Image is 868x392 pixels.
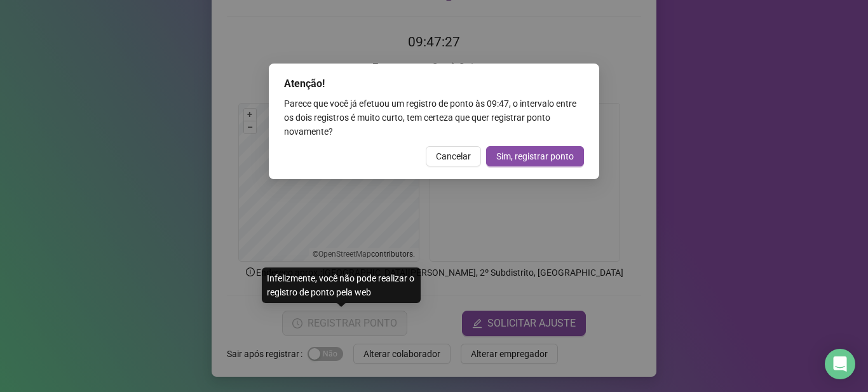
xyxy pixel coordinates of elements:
div: Infelizmente, você não pode realizar o registro de ponto pela web [262,267,421,303]
button: Cancelar [426,146,481,166]
span: Sim, registrar ponto [496,149,574,163]
div: Parece que você já efetuou um registro de ponto às 09:47 , o intervalo entre os dois registros é ... [284,97,584,139]
div: Atenção! [284,76,584,91]
button: Sim, registrar ponto [486,146,584,166]
div: Open Intercom Messenger [825,349,855,379]
span: Cancelar [436,149,471,163]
